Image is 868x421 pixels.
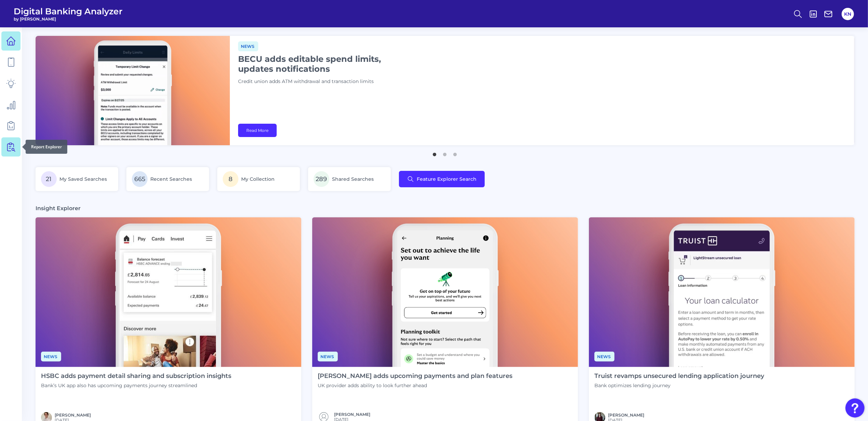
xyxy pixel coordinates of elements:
button: 1 [431,149,438,156]
a: News [41,353,61,359]
span: News [238,41,258,51]
a: [PERSON_NAME] [55,412,91,418]
span: My Collection [241,176,275,182]
span: by [PERSON_NAME] [14,16,123,22]
button: 3 [452,149,459,156]
span: Recent Searches [150,176,192,182]
p: Bank’s UK app also has upcoming payments journey streamlined [41,382,231,389]
div: Report Explorer [26,140,67,154]
a: 289Shared Searches [308,167,391,191]
a: News [318,353,338,359]
h4: HSBC adds payment detail sharing and subscription insights [41,372,231,380]
button: KN [842,8,854,20]
a: [PERSON_NAME] [608,412,644,418]
span: 289 [314,171,329,187]
a: Read More [238,124,277,137]
span: 8 [223,171,238,187]
span: Digital Banking Analyzer [14,6,123,16]
span: News [41,352,61,362]
a: 665Recent Searches [126,167,209,191]
span: Shared Searches [332,176,374,182]
span: 21 [41,171,57,187]
span: Feature Explorer Search [417,176,477,182]
h3: Insight Explorer [36,205,81,212]
span: 665 [132,171,148,187]
button: Open Resource Center [845,398,865,418]
button: 2 [442,149,449,156]
span: News [318,352,338,362]
span: My Saved Searches [59,176,107,182]
h4: Truist revamps unsecured lending application journey [594,372,764,380]
img: News - Phone.png [36,217,301,367]
img: bannerImg [36,36,230,145]
a: News [238,43,258,49]
a: [PERSON_NAME] [334,412,370,417]
a: 21My Saved Searches [36,167,118,191]
button: Feature Explorer Search [399,171,485,187]
img: News - Phone (3).png [589,217,855,367]
p: Credit union adds ATM withdrawal and transaction limits [238,78,409,85]
p: UK provider adds ability to look further ahead [318,382,512,389]
span: News [594,352,615,362]
a: 8My Collection [217,167,300,191]
img: News - Phone (4).png [312,217,578,367]
h1: BECU adds editable spend limits, updates notifications [238,54,409,74]
a: News [594,353,615,359]
p: Bank optimizes lending journey [594,382,764,389]
h4: [PERSON_NAME] adds upcoming payments and plan features [318,372,512,380]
